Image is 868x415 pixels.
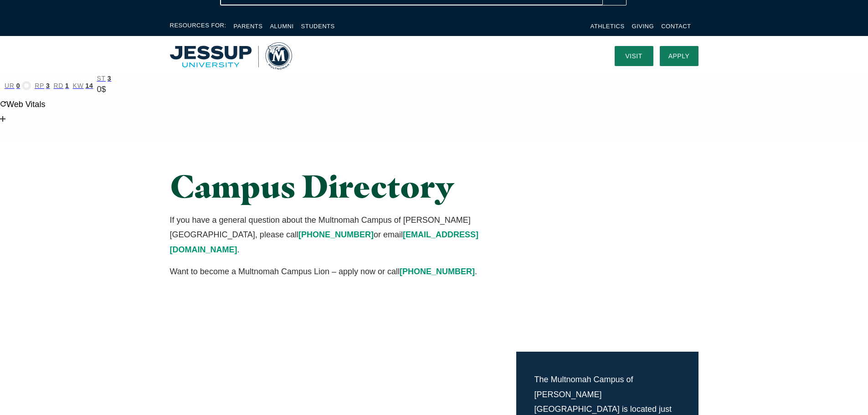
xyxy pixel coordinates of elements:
[46,82,50,89] span: 3
[270,23,293,30] a: Alumni
[5,81,31,90] a: ur0
[301,23,335,30] a: Students
[615,46,653,66] a: Visit
[170,169,517,204] h1: Campus Directory
[86,82,93,89] span: 14
[16,82,21,89] span: 0
[65,82,69,89] span: 1
[108,75,112,82] span: 3
[170,213,517,257] p: If you have a general question about the Multnomah Campus of [PERSON_NAME][GEOGRAPHIC_DATA], plea...
[35,82,50,89] a: rp3
[170,42,292,70] a: Home
[35,82,44,89] span: rp
[170,42,292,70] img: Multnomah University Logo
[632,23,654,30] a: Giving
[73,82,84,89] span: kw
[298,230,374,239] a: [PHONE_NUMBER]
[5,82,15,89] span: ur
[660,46,699,66] a: Apply
[170,21,226,31] span: Resources For:
[53,82,63,89] span: rd
[97,75,112,82] a: st3
[53,82,69,89] a: rd1
[97,82,112,97] div: 0$
[234,23,263,30] a: Parents
[591,23,625,30] a: Athletics
[400,267,475,276] a: [PHONE_NUMBER]
[661,23,691,30] a: Contact
[6,100,45,109] span: Web Vitals
[97,75,106,82] span: st
[170,230,478,254] a: [EMAIL_ADDRESS][DOMAIN_NAME]
[73,82,93,89] a: kw14
[170,264,517,279] p: Want to become a Multnomah Campus Lion – apply now or call .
